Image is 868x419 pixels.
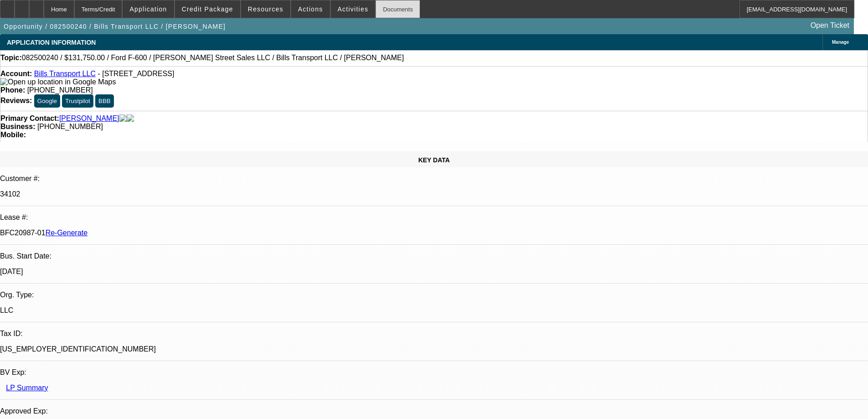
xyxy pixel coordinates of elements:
a: Bills Transport LLC [34,70,96,78]
button: Trustpilot [62,94,93,108]
button: Actions [291,0,330,18]
strong: Business: [0,123,35,130]
span: [PHONE_NUMBER] [37,123,103,130]
span: Activities [338,5,369,13]
span: APPLICATION INFORMATION [7,39,96,46]
strong: Phone: [0,86,25,94]
a: [PERSON_NAME] [59,114,119,123]
strong: Primary Contact: [0,114,59,123]
a: LP Summary [6,384,48,392]
strong: Mobile: [0,131,26,139]
button: Application [123,0,174,18]
span: Resources [248,5,283,13]
a: View Google Maps [0,78,116,86]
button: Credit Package [175,0,240,18]
img: Open up location in Google Maps [0,78,116,86]
span: Actions [298,5,323,13]
strong: Reviews: [0,97,32,104]
span: Credit Package [182,5,233,13]
button: Resources [241,0,290,18]
img: facebook-icon.png [119,114,127,123]
span: Opportunity / 082500240 / Bills Transport LLC / [PERSON_NAME] [4,23,226,30]
span: - [STREET_ADDRESS] [98,70,174,78]
img: linkedin-icon.png [127,114,134,123]
button: BBB [95,94,114,108]
button: Activities [331,0,375,18]
span: 082500240 / $131,750.00 / Ford F-600 / [PERSON_NAME] Street Sales LLC / Bills Transport LLC / [PE... [22,54,404,62]
span: [PHONE_NUMBER] [27,86,93,94]
span: KEY DATA [418,156,450,164]
span: Manage [832,40,849,45]
button: Google [34,94,60,108]
span: Application [129,5,167,13]
strong: Account: [0,70,32,78]
a: Re-Generate [46,229,88,237]
a: Open Ticket [807,18,853,33]
strong: Topic: [0,54,22,62]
